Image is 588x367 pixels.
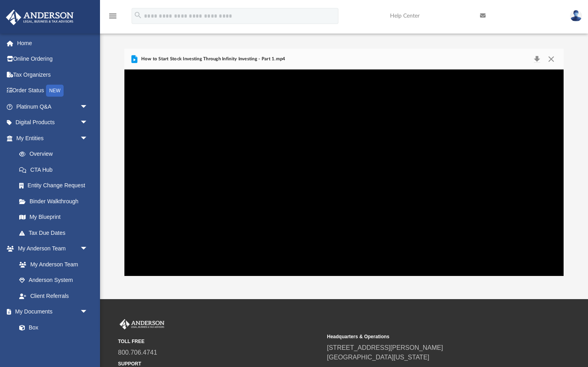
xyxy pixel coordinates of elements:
[6,130,100,146] a: My Entitiesarrow_drop_down
[118,338,322,345] small: TOLL FREE
[108,15,118,21] a: menu
[46,85,64,97] div: NEW
[139,56,285,63] span: How to Start Stock Investing Through Infinity Investing - Part 1.mp4
[11,146,100,162] a: Overview
[327,333,531,340] small: Headquarters & Operations
[134,11,142,20] i: search
[11,272,96,288] a: Anderson System
[11,225,100,241] a: Tax Due Dates
[6,51,100,67] a: Online Ordering
[327,354,430,361] a: [GEOGRAPHIC_DATA][US_STATE]
[80,115,96,131] span: arrow_drop_down
[11,193,100,209] a: Binder Walkthrough
[11,335,96,351] a: Meeting Minutes
[6,35,100,51] a: Home
[6,115,100,131] a: Digital Productsarrow_drop_down
[11,178,100,194] a: Entity Change Request
[108,11,118,21] i: menu
[124,49,564,276] div: Preview
[80,304,96,320] span: arrow_drop_down
[6,83,100,99] a: Order StatusNEW
[118,319,166,329] img: Anderson Advisors Platinum Portal
[11,288,96,304] a: Client Referrals
[80,130,96,147] span: arrow_drop_down
[530,54,544,65] button: Download
[544,54,558,65] button: Close
[6,67,100,83] a: Tax Organizers
[11,256,92,272] a: My Anderson Team
[6,241,96,257] a: My Anderson Teamarrow_drop_down
[11,162,100,178] a: CTA Hub
[327,344,443,351] a: [STREET_ADDRESS][PERSON_NAME]
[80,241,96,257] span: arrow_drop_down
[4,10,76,25] img: Anderson Advisors Platinum Portal
[11,209,96,225] a: My Blueprint
[80,99,96,115] span: arrow_drop_down
[11,319,92,335] a: Box
[6,304,96,320] a: My Documentsarrow_drop_down
[6,99,100,115] a: Platinum Q&Aarrow_drop_down
[570,10,582,22] img: User Pic
[124,69,564,276] div: File preview
[118,349,157,356] a: 800.706.4741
